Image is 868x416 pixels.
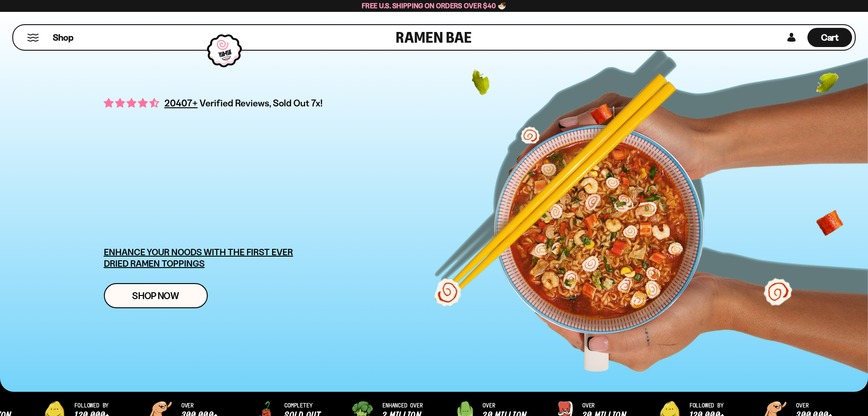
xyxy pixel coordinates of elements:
[821,32,839,43] span: Cart
[132,291,179,300] span: Shop Now
[164,96,198,110] span: 20407+
[104,283,208,308] a: Shop Now
[200,97,323,109] span: Verified Reviews, Sold Out 7x!
[53,32,73,44] span: Shop
[807,25,852,50] div: Cart
[362,1,506,10] span: Free U.S. Shipping on Orders over $40 🍜
[53,28,73,47] a: Shop
[27,34,39,42] button: Mobile Menu Trigger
